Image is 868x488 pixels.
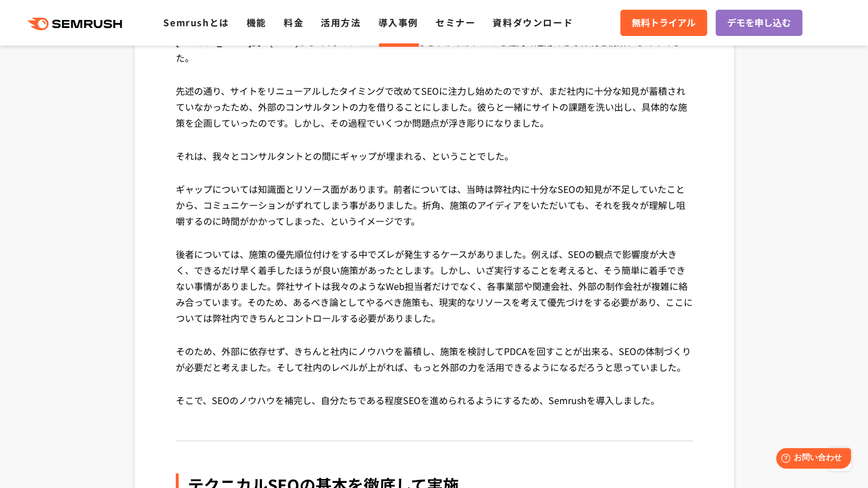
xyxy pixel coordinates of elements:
[620,10,707,36] a: 無料トライアル
[176,83,693,148] p: 先述の通り、サイトをリニューアルしたタイミングで改めてSEOに注力し始めたのですが、まだ社内に十分な知見が蓄積されていなかったため、外部のコンサルタントの力を借りることにしました。彼らと一緒にサ...
[766,443,855,475] iframe: Help widget launcher
[176,246,693,343] p: 後者については、施策の優先順位付けをする中でズレが発生するケースがありました。例えば、SEOの観点で影響度が大きく、できるだけ早く着手したほうが良い施策があったとします。しかし、いざ実行すること...
[284,15,304,29] a: 料金
[727,15,791,30] span: デモを申し込む
[247,15,267,29] a: 機能
[176,392,693,425] p: そこで、SEOのノウハウを補完し、自分たちである程度SEOを進められるようにするため、Semrushを導入しました。
[176,148,693,181] p: それは、我々とコンサルタントとの間にギャップが埋まれる、ということでした。
[176,34,693,83] p: [DATE]からです。Semrushを利用するきっかけは、SEOを社内で運用できる体制を構築するためでした。
[716,10,802,36] a: デモを申し込む
[176,181,693,246] p: ギャップについては知識面とリソース面があります。前者については、当時は弊社内に十分なSEOの知見が不足していたことから、コミュニケーションがずれてしまう事がありました。折角、施策のアイディアをい...
[176,343,693,392] p: そのため、外部に依存せず、きちんと社内にノウハウを蓄積し、施策を検討してPDCAを回すことが出来る、SEOの体制づくりが必要だと考えました。そして社内のレベルが上がれば、もっと外部の力を活用でき...
[435,15,475,29] a: セミナー
[378,15,418,29] a: 導入事例
[321,15,361,29] a: 活用方法
[163,15,229,29] a: Semrushとは
[632,15,696,30] span: 無料トライアル
[492,15,573,29] a: 資料ダウンロード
